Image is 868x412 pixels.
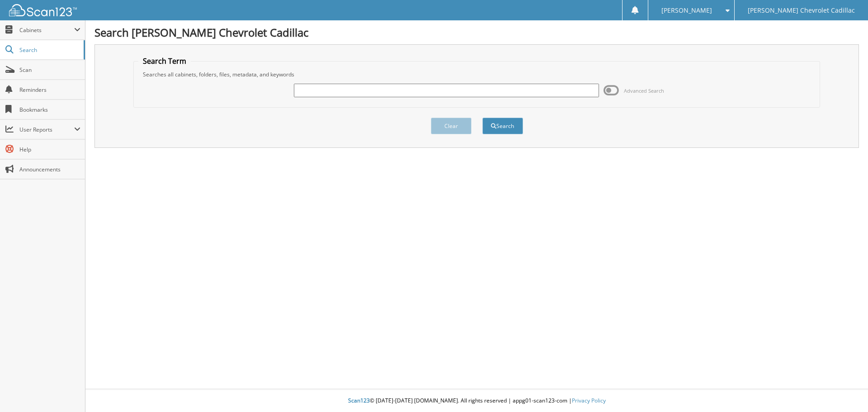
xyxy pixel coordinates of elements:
[138,71,816,78] div: Searches all cabinets, folders, files, metadata, and keywords
[19,106,80,114] span: Bookmarks
[572,397,606,404] a: Privacy Policy
[19,26,74,34] span: Cabinets
[624,87,664,94] span: Advanced Search
[19,126,74,133] span: User Reports
[19,66,80,74] span: Scan
[19,146,80,153] span: Help
[138,56,191,66] legend: Search Term
[85,390,868,412] div: © [DATE]-[DATE] [DOMAIN_NAME]. All rights reserved | appg01-scan123-com |
[9,4,77,16] img: scan123-logo-white.svg
[19,86,80,94] span: Reminders
[748,8,855,13] span: [PERSON_NAME] Chevrolet Cadillac
[482,118,523,134] button: Search
[19,46,79,54] span: Search
[94,25,859,40] h1: Search [PERSON_NAME] Chevrolet Cadillac
[823,369,868,412] iframe: Chat Widget
[348,397,370,404] span: Scan123
[19,166,80,173] span: Announcements
[431,118,472,134] button: Clear
[661,8,712,13] span: [PERSON_NAME]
